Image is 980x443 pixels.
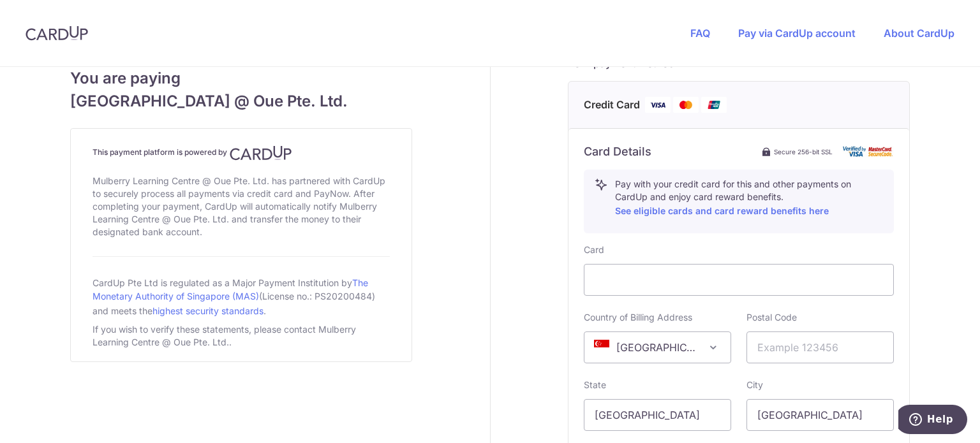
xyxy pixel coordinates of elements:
div: CardUp Pte Ltd is regulated as a Major Payment Institution by (License no.: PS20200484) and meets... [93,272,390,321]
div: Mulberry Learning Centre @ Oue Pte. Ltd. has partnered with CardUp to securely process all paymen... [93,172,390,241]
label: Postal Code [746,311,797,324]
a: About CardUp [884,27,954,40]
label: State [584,379,606,391]
span: Credit Card [584,97,640,113]
img: Mastercard [673,97,699,113]
a: FAQ [690,27,710,40]
span: Secure 256-bit SSL [774,147,833,157]
a: See eligible cards and card reward benefits here [615,205,829,216]
span: Singapore [584,332,731,363]
h4: This payment platform is powered by [93,145,390,161]
img: CardUp [230,145,292,161]
div: If you wish to verify these statements, please contact Mulberry Learning Centre @ Oue Pte. Ltd.. [93,321,390,351]
label: Card [584,243,604,256]
h6: Card Details [584,144,651,159]
span: You are paying [70,67,412,90]
a: highest security standards [152,305,264,316]
label: Country of Billing Address [584,311,692,324]
input: Example 123456 [746,331,894,363]
p: Pay with your credit card for this and other payments on CardUp and enjoy card reward benefits. [615,178,883,219]
iframe: Opens a widget where you can find more information [898,405,967,437]
img: CardUp [26,25,88,41]
img: Union Pay [701,97,727,113]
span: Singapore [584,331,731,363]
a: Pay via CardUp account [738,27,856,40]
span: [GEOGRAPHIC_DATA] @ Oue Pte. Ltd. [70,90,412,113]
img: Visa [645,97,671,113]
label: City [746,379,763,391]
img: card secure [843,146,894,157]
iframe: To enrich screen reader interactions, please activate Accessibility in Grammarly extension settings [595,272,883,287]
